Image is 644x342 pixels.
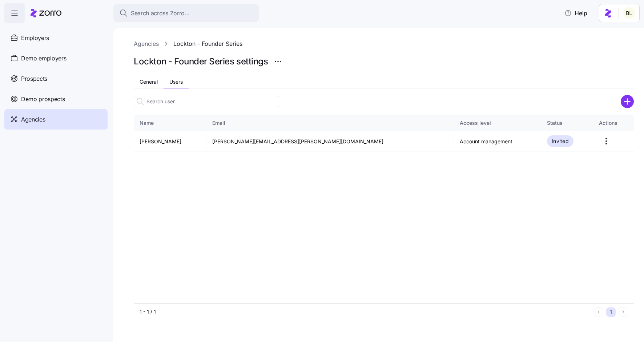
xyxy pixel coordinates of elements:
[4,28,108,48] a: Employers
[140,308,591,315] div: 1 - 1 / 1
[21,115,45,124] span: Agencies
[21,33,49,43] span: Employers
[623,7,635,19] img: 2fabda6663eee7a9d0b710c60bc473af
[173,39,242,48] a: Lockton - Founder Series
[621,95,634,108] svg: add icon
[460,119,535,127] div: Access level
[4,109,108,130] a: Agencies
[134,39,159,48] a: Agencies
[454,131,541,152] td: Account management
[134,131,206,152] td: [PERSON_NAME]
[4,48,108,68] a: Demo employers
[140,119,200,127] div: Name
[212,119,448,127] div: Email
[4,68,108,89] a: Prospects
[619,307,628,317] button: Next page
[21,74,47,83] span: Prospects
[131,9,190,18] span: Search across Zorro...
[134,96,279,107] input: Search user
[552,137,569,146] span: Invited
[113,4,259,22] button: Search across Zorro...
[547,119,587,127] div: Status
[169,79,183,84] span: Users
[140,79,158,84] span: General
[559,6,593,20] button: Help
[599,119,628,127] div: Actions
[134,56,268,67] h1: Lockton - Founder Series settings
[606,307,616,317] button: 1
[206,131,454,152] td: [PERSON_NAME][EMAIL_ADDRESS][PERSON_NAME][DOMAIN_NAME]
[21,54,67,63] span: Demo employers
[4,89,108,109] a: Demo prospects
[594,307,603,317] button: Previous page
[21,95,65,104] span: Demo prospects
[564,9,587,17] span: Help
